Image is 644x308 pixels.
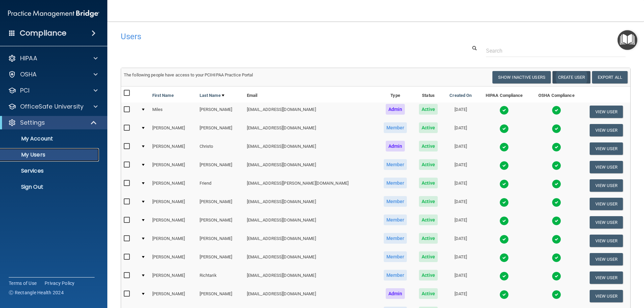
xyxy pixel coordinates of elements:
button: View User [590,216,623,229]
span: Member [384,270,407,281]
img: tick.e7d51cea.svg [499,216,509,226]
p: Sign Out [4,184,96,190]
p: PCI [20,86,30,95]
img: tick.e7d51cea.svg [552,271,561,281]
span: Active [419,233,438,244]
td: [DATE] [443,250,478,268]
td: [PERSON_NAME] [150,195,197,213]
img: tick.e7d51cea.svg [499,198,509,207]
td: [EMAIL_ADDRESS][DOMAIN_NAME] [244,268,377,287]
button: View User [590,179,623,192]
h4: Compliance [20,28,66,38]
span: Member [384,122,407,133]
td: [PERSON_NAME] [197,250,244,268]
td: [DATE] [443,103,478,121]
span: Active [419,141,438,151]
span: Active [419,178,438,188]
button: Create User [552,71,590,83]
span: Active [419,104,438,115]
td: [EMAIL_ADDRESS][DOMAIN_NAME] [244,213,377,232]
td: [PERSON_NAME] [150,287,197,305]
a: Settings [8,119,97,127]
button: View User [590,253,623,265]
img: tick.e7d51cea.svg [499,161,509,170]
td: [PERSON_NAME] [197,158,244,176]
p: OfficeSafe University [20,103,84,111]
p: Settings [20,119,45,127]
th: Status [413,86,443,103]
td: [PERSON_NAME] [150,250,197,268]
a: Terms of Use [9,280,37,287]
img: tick.e7d51cea.svg [552,253,561,262]
td: [DATE] [443,176,478,195]
td: [DATE] [443,287,478,305]
img: tick.e7d51cea.svg [552,142,561,152]
td: [PERSON_NAME] [197,287,244,305]
span: Ⓒ Rectangle Health 2024 [9,289,64,296]
button: Open Resource Center [618,30,637,50]
img: tick.e7d51cea.svg [499,290,509,299]
p: My Account [4,135,96,142]
th: Type [377,86,413,103]
a: Privacy Policy [45,280,75,287]
span: Member [384,251,407,262]
input: Search [486,45,626,57]
button: View User [590,161,623,173]
img: tick.e7d51cea.svg [552,124,561,133]
td: Richtarik [197,268,244,287]
td: [PERSON_NAME] [197,121,244,139]
img: tick.e7d51cea.svg [499,253,509,262]
span: Active [419,270,438,281]
span: Active [419,159,438,170]
td: [DATE] [443,232,478,250]
button: View User [590,198,623,210]
a: PCI [8,86,98,95]
span: Active [419,288,438,299]
span: Admin [386,288,405,299]
img: tick.e7d51cea.svg [552,106,561,115]
img: tick.e7d51cea.svg [552,235,561,244]
td: Christo [197,139,244,158]
td: Friend [197,176,244,195]
button: View User [590,235,623,247]
span: Admin [386,141,405,151]
img: PMB logo [8,7,99,20]
td: [PERSON_NAME] [150,232,197,250]
img: tick.e7d51cea.svg [552,161,561,170]
span: The following people have access to your PCIHIPAA Practice Portal [124,72,253,77]
td: [EMAIL_ADDRESS][DOMAIN_NAME] [244,121,377,139]
td: [PERSON_NAME] [150,268,197,287]
td: [PERSON_NAME] [150,213,197,232]
a: OSHA [8,70,98,78]
td: [PERSON_NAME] [197,103,244,121]
th: OSHA Compliance [531,86,582,103]
img: tick.e7d51cea.svg [552,179,561,189]
a: Last Name [200,91,224,100]
button: Show Inactive Users [492,71,551,83]
span: Member [384,196,407,207]
td: [DATE] [443,139,478,158]
img: tick.e7d51cea.svg [499,235,509,244]
a: HIPAA [8,54,98,62]
td: [EMAIL_ADDRESS][DOMAIN_NAME] [244,250,377,268]
a: OfficeSafe University [8,103,98,111]
span: Active [419,214,438,225]
span: Member [384,178,407,188]
td: [EMAIL_ADDRESS][DOMAIN_NAME] [244,158,377,176]
td: [EMAIL_ADDRESS][PERSON_NAME][DOMAIN_NAME] [244,176,377,195]
td: [DATE] [443,268,478,287]
a: Export All [592,71,628,83]
button: View User [590,106,623,118]
img: tick.e7d51cea.svg [499,142,509,152]
td: [PERSON_NAME] [150,121,197,139]
span: Member [384,159,407,170]
span: Active [419,196,438,207]
span: Active [419,251,438,262]
img: tick.e7d51cea.svg [499,106,509,115]
span: Member [384,214,407,225]
td: [EMAIL_ADDRESS][DOMAIN_NAME] [244,232,377,250]
a: First Name [152,91,174,100]
td: [PERSON_NAME] [150,176,197,195]
td: [DATE] [443,158,478,176]
td: [DATE] [443,213,478,232]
